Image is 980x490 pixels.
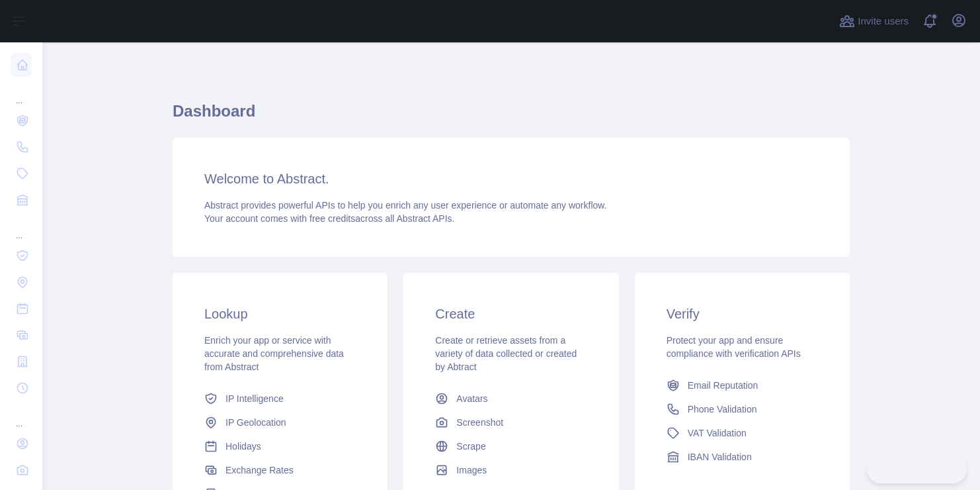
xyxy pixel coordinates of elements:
span: Abstract provides powerful APIs to help you enrich any user experience or automate any workflow. [204,200,607,211]
button: Invite users [837,11,911,32]
h3: Verify [667,305,818,323]
a: VAT Validation [661,421,823,445]
a: Holidays [199,434,361,458]
div: ... [11,79,32,106]
span: Holidays [225,440,261,453]
h3: Lookup [204,305,356,323]
div: ... [11,215,32,241]
span: Phone Validation [688,403,757,416]
a: Scrape [430,434,592,458]
a: IP Geolocation [199,411,361,434]
a: Avatars [430,387,592,411]
span: VAT Validation [688,426,747,440]
span: Invite users [858,14,909,29]
span: IP Intelligence [225,392,284,405]
span: Scrape [456,440,485,453]
span: Avatars [456,392,487,405]
span: Create or retrieve assets from a variety of data collected or created by Abtract [435,335,577,372]
h3: Create [435,305,587,323]
span: Images [456,464,487,477]
span: Exchange Rates [225,464,294,477]
a: Phone Validation [661,397,823,421]
a: Images [430,458,592,482]
span: Email Reputation [688,379,758,392]
div: ... [11,403,32,429]
span: free credits [309,213,355,224]
h1: Dashboard [173,101,850,132]
a: Exchange Rates [199,458,361,482]
a: Screenshot [430,411,592,434]
a: IP Intelligence [199,387,361,411]
h3: Welcome to Abstract. [204,170,818,188]
span: Your account comes with across all Abstract APIs. [204,213,454,224]
a: Email Reputation [661,373,823,397]
span: IBAN Validation [688,450,752,464]
a: IBAN Validation [661,445,823,469]
span: Protect your app and ensure compliance with verification APIs [667,335,801,359]
iframe: Toggle Customer Support [867,456,967,483]
span: IP Geolocation [225,416,286,429]
span: Enrich your app or service with accurate and comprehensive data from Abstract [204,335,344,372]
span: Screenshot [456,416,503,429]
